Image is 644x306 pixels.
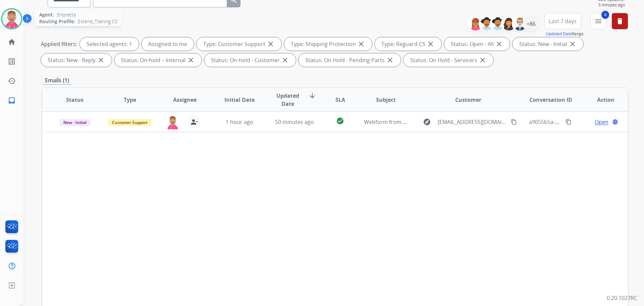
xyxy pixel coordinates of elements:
[357,40,365,48] mat-icon: close
[590,13,606,29] button: 4
[523,16,539,32] div: +86
[114,53,202,67] div: Status: On-hold – Internal
[267,40,275,48] mat-icon: close
[404,53,493,67] div: Status: On Hold - Servicers
[386,56,394,64] mat-icon: close
[299,53,401,67] div: Status: On Hold - Pending Parts
[8,57,16,65] mat-icon: list_alt
[549,20,577,23] span: Last 7 days
[275,118,314,126] span: 50 minutes ago
[80,37,139,51] div: Selected agents: 1
[427,40,435,48] mat-icon: close
[546,31,572,37] button: Updated Date
[2,9,21,28] img: avatar
[97,56,105,64] mat-icon: close
[594,17,602,25] mat-icon: menu
[511,119,517,125] mat-icon: content_copy
[204,53,296,67] div: Status: On-hold - Customer
[612,119,618,125] mat-icon: language
[142,37,194,51] div: Assigned to me
[375,37,441,51] div: Type: Reguard CS
[281,56,289,64] mat-icon: close
[495,40,503,48] mat-icon: close
[546,31,584,37] span: Range
[190,118,198,126] mat-icon: person_remove
[226,118,253,126] span: 1 hour ago
[616,17,624,25] mat-icon: delete
[595,118,608,126] span: Open
[173,96,197,104] span: Assignee
[124,96,136,104] span: Type
[601,11,609,19] span: 4
[438,118,507,126] span: [EMAIL_ADDRESS][DOMAIN_NAME]
[607,294,637,302] p: 0.20.1027RC
[59,119,91,126] span: New - Initial
[41,53,112,67] div: Status: New - Reply
[66,96,84,104] span: Status
[569,40,577,48] mat-icon: close
[39,18,75,25] span: Routing Profile:
[455,96,481,104] span: Customer
[423,118,431,126] mat-icon: explore
[335,96,345,104] span: SLA
[364,118,516,126] span: Webform from [EMAIL_ADDRESS][DOMAIN_NAME] on [DATE]
[513,37,583,51] div: Status: New - Initial
[566,119,572,125] mat-icon: content_copy
[336,117,344,125] mat-icon: check_circle
[308,92,316,100] mat-icon: arrow_downward
[376,96,396,104] span: Subject
[224,96,255,104] span: Initial Date
[8,38,16,46] mat-icon: home
[529,96,572,104] span: Conversation ID
[78,18,118,25] span: Extend_Training CS
[42,76,72,85] p: Emails (1)
[444,37,510,51] div: Status: Open - All
[166,115,179,129] img: agent-avatar
[284,37,372,51] div: Type: Shipping Protection
[41,40,77,48] p: Applied filters:
[544,13,581,29] button: Last 7 days
[598,2,628,8] span: 5 minutes ago
[108,119,152,126] span: Customer Support
[529,118,631,126] span: a9055b5a-8395-4068-b36c-88a62ee071fa
[39,11,54,18] span: Agent:
[573,88,628,112] th: Action
[187,56,195,64] mat-icon: close
[273,92,303,108] span: Updated Date
[8,77,16,85] mat-icon: history
[57,11,76,18] span: Shqnetta
[197,37,281,51] div: Type: Customer Support
[479,56,487,64] mat-icon: close
[8,96,16,104] mat-icon: inbox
